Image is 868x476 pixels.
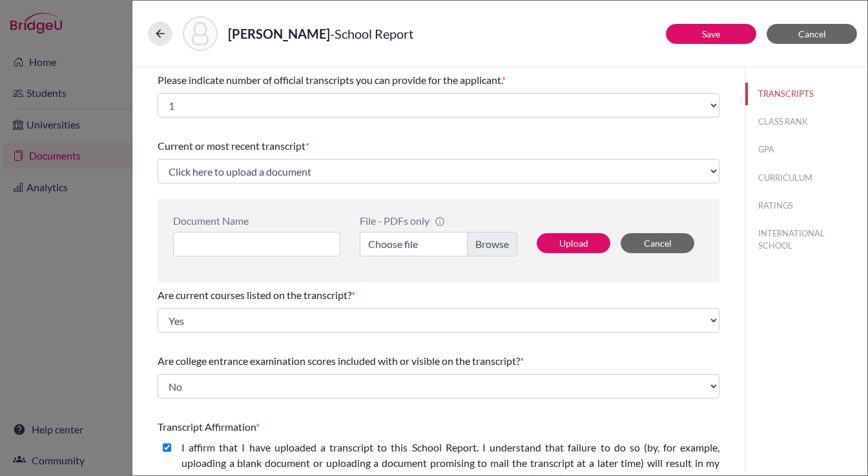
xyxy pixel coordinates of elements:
[621,233,694,253] button: Cancel
[745,83,867,105] button: TRANSCRIPTS
[537,233,610,253] button: Upload
[360,214,517,227] div: File - PDFs only
[158,74,502,86] span: Please indicate number of official transcripts you can provide for the applicant.
[228,26,330,41] strong: [PERSON_NAME]
[158,420,256,433] span: Transcript Affirmation
[360,232,517,256] label: Choose file
[158,355,520,367] span: Are college entrance examination scores included with or visible on the transcript?
[435,216,445,227] span: info
[745,110,867,133] button: CLASS RANK
[745,138,867,161] button: GPA
[158,289,351,301] span: Are current courses listed on the transcript?
[330,26,413,41] span: - School Report
[158,140,305,152] span: Current or most recent transcript
[745,167,867,189] button: CURRICULUM
[173,214,340,227] div: Document Name
[745,222,867,257] button: INTERNATIONAL SCHOOL
[745,194,867,217] button: RATINGS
